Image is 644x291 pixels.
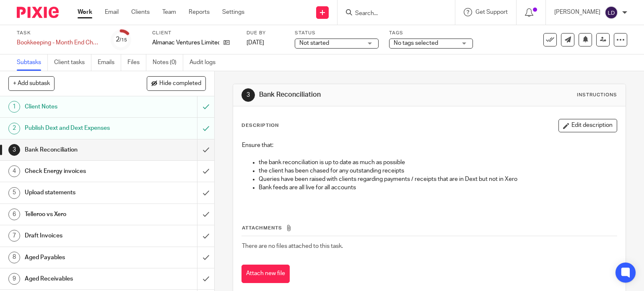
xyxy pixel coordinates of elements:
div: 8 [8,252,20,263]
a: Email [105,8,119,16]
a: Work [78,8,92,16]
div: Instructions [577,92,617,98]
small: /15 [119,38,127,42]
p: the client has been chased for any outstanding receipts [259,167,617,175]
h1: Bank Reconciliation [259,90,447,99]
label: Due by [247,30,284,36]
div: 2 [116,35,127,44]
a: Clients [131,8,150,16]
h1: Bank Reconciliation [25,144,134,156]
p: [PERSON_NAME] [554,8,600,16]
span: Not started [299,40,329,46]
p: Ensure that: [242,141,617,149]
button: Edit description [558,119,617,132]
div: 9 [8,273,20,285]
span: [DATE] [247,40,264,46]
p: the bank reconciliation is up to date as much as possible [259,158,617,167]
span: No tags selected [394,40,438,46]
span: There are no files attached to this task. [242,243,343,249]
img: Pixie [17,7,59,18]
input: Search [354,10,430,18]
p: Description [241,122,279,129]
a: Settings [222,8,244,16]
a: Subtasks [17,54,48,71]
label: Task [17,30,101,36]
div: 4 [8,165,20,177]
span: Hide completed [159,80,201,87]
div: 2 [8,123,20,134]
a: Team [162,8,176,16]
span: Attachments [242,226,282,230]
a: Files [127,54,146,71]
h1: Upload statements [25,186,134,199]
div: 3 [8,144,20,156]
span: Get Support [475,9,508,15]
label: Tags [389,30,473,36]
h1: Draft Invoices [25,229,134,242]
a: Audit logs [190,54,222,71]
label: Status [295,30,379,36]
button: + Add subtask [8,76,55,90]
p: Almanac Ventures Limited [152,39,219,47]
a: Notes (0) [153,54,183,71]
button: Attach new file [241,265,290,283]
div: 3 [241,88,255,102]
h1: Check Energy invoices [25,165,134,178]
a: Reports [189,8,210,16]
a: Client tasks [54,54,91,71]
h1: Aged Receivables [25,273,134,285]
a: Emails [98,54,121,71]
h1: Aged Payables [25,251,134,264]
img: svg%3E [605,6,618,19]
p: Bank feeds are all live for all accounts [259,183,617,192]
div: 7 [8,230,20,242]
div: 6 [8,209,20,220]
h1: Telleroo vs Xero [25,208,134,221]
div: 5 [8,187,20,199]
div: Bookkeeping - Month End Checks [17,39,101,47]
label: Client [152,30,236,36]
h1: Publish Dext and Dext Expenses [25,122,134,134]
p: Queries have been raised with clients regarding payments / receipts that are in Dext but not in Xero [259,175,617,183]
div: 1 [8,101,20,113]
button: Hide completed [147,76,206,90]
h1: Client Notes [25,100,134,113]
